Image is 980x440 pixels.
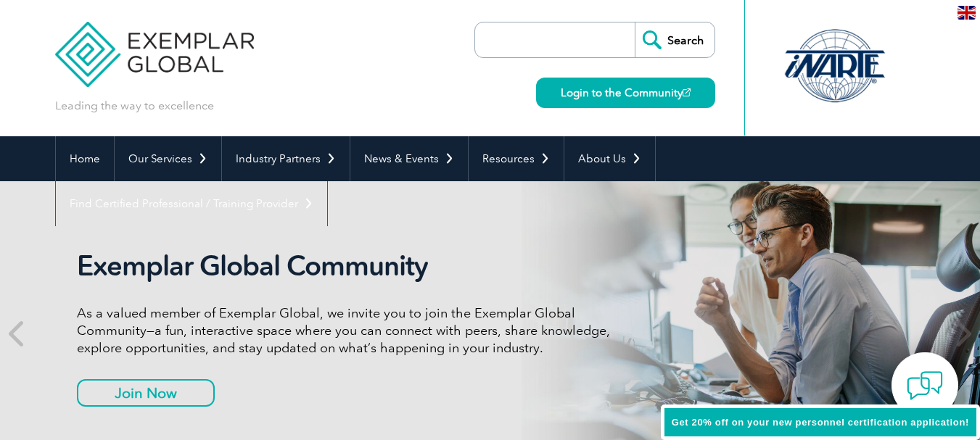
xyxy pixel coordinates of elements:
a: Home [56,136,114,181]
p: As a valued member of Exemplar Global, we invite you to join the Exemplar Global Community—a fun,... [77,304,621,357]
a: About Us [564,136,655,181]
h2: Exemplar Global Community [77,249,621,283]
a: Industry Partners [222,136,350,181]
a: Resources [469,136,564,181]
span: Get 20% off on your new personnel certification application! [672,417,969,428]
img: contact-chat.png [907,368,943,404]
p: Leading the way to excellence [55,98,214,114]
input: Search [635,22,715,57]
img: open_square.png [683,88,691,96]
img: en [958,6,976,20]
a: Our Services [115,136,221,181]
a: News & Events [350,136,468,181]
a: Find Certified Professional / Training Provider [56,181,327,226]
a: Login to the Community [536,78,715,108]
a: Join Now [77,379,215,407]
